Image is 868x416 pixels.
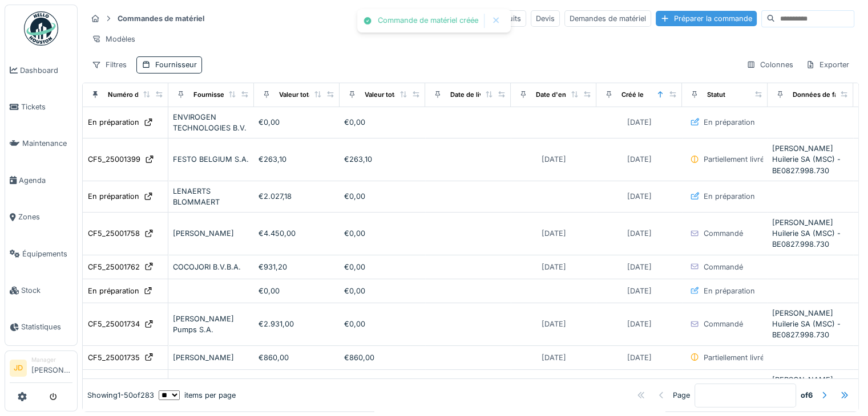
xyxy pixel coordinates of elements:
[542,262,566,272] div: [DATE]
[88,117,139,128] div: En préparation
[704,228,743,239] div: Commandé
[5,125,77,162] a: Maintenance
[20,65,72,76] span: Dashboard
[87,390,154,401] div: Showing 1 - 50 of 283
[704,286,755,296] div: En préparation
[10,360,27,377] li: JD
[772,143,849,176] div: [PERSON_NAME] Huilerie SA (MSC) - BE0827.998.730
[193,90,231,100] div: Fournisseur
[627,228,652,239] div: [DATE]
[542,319,566,329] div: [DATE]
[704,319,743,329] div: Commandé
[279,90,358,100] div: Valeur totale commandée
[173,154,249,165] div: FESTO BELGIUM S.A.
[542,228,566,239] div: [DATE]
[5,235,77,272] a: Équipements
[344,154,421,165] div: €263,10
[542,154,566,165] div: [DATE]
[627,117,652,128] div: [DATE]
[772,217,849,250] div: [PERSON_NAME] Huilerie SA (MSC) - BE0827.998.730
[21,101,72,112] span: Tickets
[173,112,249,133] div: ENVIROGEN TECHNOLOGIES B.V.
[259,154,335,165] div: €263,10
[344,319,421,329] div: €0,00
[88,154,140,165] div: CF5_25001399
[113,13,209,24] strong: Commandes de matériel
[87,56,132,73] div: Filtres
[259,262,335,272] div: €931,20
[173,313,249,335] div: [PERSON_NAME] Pumps S.A.
[88,228,140,239] div: CF5_25001758
[19,175,72,186] span: Agenda
[5,199,77,235] a: Zones
[656,11,757,26] div: Préparer la commande
[704,117,755,128] div: En préparation
[5,162,77,198] a: Agenda
[344,228,421,239] div: €0,00
[772,308,849,341] div: [PERSON_NAME] Huilerie SA (MSC) - BE0827.998.730
[88,319,140,329] div: CF5_25001734
[88,191,139,202] div: En préparation
[707,90,725,100] div: Statut
[108,90,179,100] div: Numéro de commande
[22,138,72,149] span: Maintenance
[344,262,421,272] div: €0,00
[259,228,335,239] div: €4.450,00
[627,154,652,165] div: [DATE]
[88,286,139,296] div: En préparation
[627,352,652,363] div: [DATE]
[155,59,197,70] div: Fournisseur
[18,211,72,222] span: Zones
[801,390,813,401] strong: of 6
[344,352,421,363] div: €860,00
[542,352,566,363] div: [DATE]
[259,191,335,202] div: €2.027,18
[621,90,644,100] div: Créé le
[22,248,72,259] span: Équipements
[531,10,560,27] div: Devis
[31,356,72,380] li: [PERSON_NAME]
[378,16,478,26] div: Commande de matériel créée
[259,352,335,363] div: €860,00
[673,390,690,401] div: Page
[564,10,651,27] div: Demandes de matériel
[536,90,629,100] div: Date d'envoi de la commande
[259,286,335,296] div: €0,00
[741,56,798,73] div: Colonnes
[5,272,77,308] a: Stock
[5,88,77,125] a: Tickets
[24,11,58,46] img: Badge_color-CXgf-gQk.svg
[88,262,140,272] div: CF5_25001762
[704,154,764,165] div: Partiellement livré
[87,31,140,47] div: Modèles
[704,262,743,272] div: Commandé
[31,356,72,364] div: Manager
[21,321,72,332] span: Statistiques
[173,186,249,207] div: LENAERTS BLOMMAERT
[627,286,652,296] div: [DATE]
[173,352,249,363] div: [PERSON_NAME]
[450,90,502,100] div: Date de livraison
[159,390,236,401] div: items per page
[627,319,652,329] div: [DATE]
[793,90,866,100] div: Données de facturation
[627,191,652,202] div: [DATE]
[344,117,421,128] div: €0,00
[627,262,652,272] div: [DATE]
[365,90,431,100] div: Valeur totale facturée
[173,228,249,239] div: [PERSON_NAME]
[173,262,249,272] div: COCOJORI B.V.B.A.
[801,56,854,73] div: Exporter
[259,117,335,128] div: €0,00
[21,285,72,296] span: Stock
[772,374,849,407] div: [PERSON_NAME] Oleochemicals S.A. - BE0471.546.593
[344,191,421,202] div: €0,00
[5,309,77,345] a: Statistiques
[704,352,764,363] div: Partiellement livré
[10,356,72,383] a: JD Manager[PERSON_NAME]
[88,352,140,363] div: CF5_25001735
[704,191,755,202] div: En préparation
[344,286,421,296] div: €0,00
[5,52,77,88] a: Dashboard
[259,319,335,329] div: €2.931,00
